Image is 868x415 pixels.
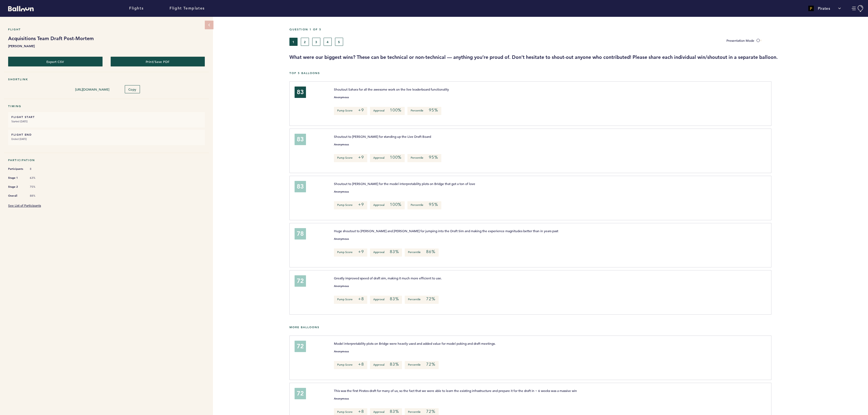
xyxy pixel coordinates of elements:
p: Pump Score [334,201,367,209]
small: Anonymous [334,190,349,193]
p: Approval [370,296,402,304]
h5: Top 5 Balloons [289,71,864,75]
em: 86% [426,249,435,254]
p: Pump Score [334,107,367,115]
button: 5 [335,38,343,46]
em: 72% [426,409,435,414]
em: 100% [390,155,401,160]
div: 83 [295,134,306,145]
em: +9 [358,249,364,254]
span: Overall [8,193,24,199]
a: Flight Templates [170,5,205,11]
em: 72% [426,296,435,302]
span: This was the first Pirates draft for many of us, so the fact that we were able to learn the exist... [334,388,577,393]
em: 100% [390,202,401,207]
p: Approval [370,154,405,162]
small: Anonymous [334,397,349,400]
button: 2 [301,38,309,46]
p: Pump Score [334,361,367,369]
span: Copy [128,87,136,91]
p: Approval [370,361,402,369]
em: +9 [358,107,364,113]
em: 72% [426,362,435,367]
span: Shoutout to [PERSON_NAME] for the model interpretability plots on Bridge that got a ton of love [334,181,475,186]
div: 83 [295,181,306,192]
em: 100% [390,107,401,113]
svg: Balloon [8,6,34,11]
span: 8 [30,167,46,171]
span: Greatly improved speed of draft sim, making it much more efficient to use. [334,276,442,280]
a: Flights [129,5,143,11]
button: 3 [312,38,320,46]
button: 4 [324,38,332,46]
p: Percentile [405,248,438,257]
em: +8 [358,296,364,302]
small: Started [DATE] [11,119,202,124]
p: Pirates [818,6,830,11]
button: Export CSV [8,57,103,66]
h5: Question 1 of 5 [289,28,864,31]
em: 83% [390,362,399,367]
p: Approval [370,248,402,257]
button: 1 [289,38,298,46]
button: Manage Account [852,5,864,12]
h6: FLIGHT END [11,133,202,136]
em: 95% [429,155,438,160]
button: Print/Save PDF [111,57,205,66]
div: 83 [295,87,306,98]
div: 72 [295,275,306,287]
p: Percentile [405,296,438,304]
span: Huge shoutout to [PERSON_NAME] and [PERSON_NAME] for jumping into the Draft Sim and making the ex... [334,229,558,233]
p: Pump Score [334,154,367,162]
em: 83% [390,249,399,254]
h5: Timing [8,104,205,108]
span: Model interpretability plots on Bridge were heavily used and added value for model poking and dra... [334,341,496,346]
h5: Participation [8,158,205,162]
em: +8 [358,409,364,414]
div: 78 [295,228,306,240]
small: Ended [DATE] [11,136,202,142]
span: Shoutout to [PERSON_NAME] for standing up the Live Draft Board [334,134,431,139]
small: Anonymous [334,285,349,288]
p: Percentile [407,107,441,115]
span: Stage 2 [8,184,24,190]
p: Percentile [407,154,441,162]
em: 83% [390,409,399,414]
span: 63% [30,176,46,180]
div: 72 [295,341,306,352]
h6: FLIGHT START [11,115,202,119]
span: Participants [8,166,24,172]
a: See List of Participants [8,203,41,207]
em: 95% [429,107,438,113]
p: Approval [370,107,405,115]
p: Percentile [405,361,438,369]
div: 72 [295,388,306,399]
em: +9 [358,155,364,160]
span: Shoutout Sahara for all the awesome work on the live leaderboard functionality [334,87,449,91]
span: Presentation Mode [726,38,754,43]
p: Percentile [407,201,441,209]
h5: More Balloons [289,325,864,329]
h1: Acquisitions Team Draft Post-Mortem [8,35,205,42]
span: Stage 1 [8,175,24,181]
span: 75% [30,185,46,189]
em: +9 [358,202,364,207]
button: Copy [125,85,140,93]
p: Pump Score [334,248,367,257]
b: [PERSON_NAME] [8,43,205,49]
small: Anonymous [334,96,349,99]
h5: Shortlink [8,78,205,81]
span: 88% [30,194,46,198]
small: Anonymous [334,143,349,146]
p: Pump Score [334,296,367,304]
h5: Flight [8,28,205,31]
button: Pirates [806,3,844,14]
em: 83% [390,296,399,302]
em: 95% [429,202,438,207]
small: Anonymous [334,350,349,353]
p: Approval [370,201,405,209]
h3: What were our biggest wins? These can be technical or non-technical — anything you’re proud of. D... [289,54,864,60]
small: Anonymous [334,238,349,240]
em: +8 [358,362,364,367]
a: Balloon [4,5,34,11]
